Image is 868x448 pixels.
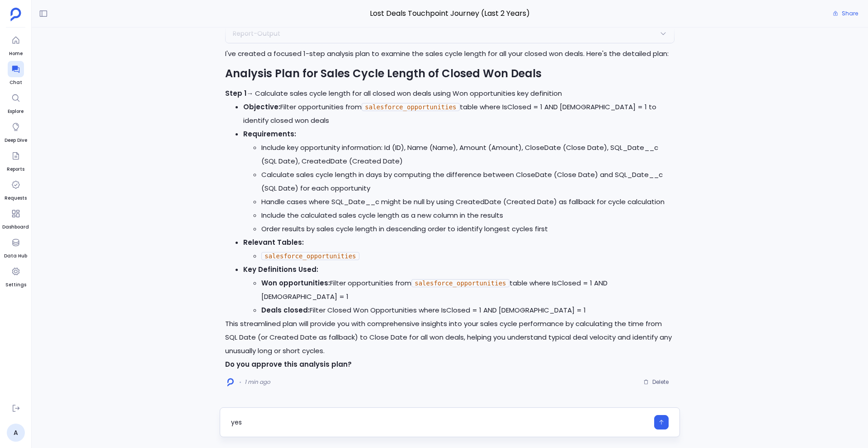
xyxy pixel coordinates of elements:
[2,205,29,231] a: Dashboard
[261,195,675,209] li: Handle cases where SQL_Date__c might be null by using CreatedDate (Created Date) as fallback for ...
[2,224,29,231] span: Dashboard
[231,418,649,427] textarea: yes
[8,61,24,86] a: Chat
[243,238,304,247] strong: Relevant Tables:
[245,378,270,386] span: 1 min ago
[261,168,675,195] li: Calculate sales cycle length in days by computing the difference between CloseDate (Close Date) a...
[261,303,675,317] li: Filter Closed Won Opportunities where IsClosed = 1 AND [DEMOGRAPHIC_DATA] = 1
[8,50,24,57] span: Home
[225,359,352,369] strong: Do you approve this analysis plan?
[261,222,675,236] li: Order results by sales cycle length in descending order to identify longest cycles first
[225,89,246,98] strong: Step 1
[8,79,24,86] span: Chat
[4,234,27,260] a: Data Hub
[261,209,675,222] li: Include the calculated sales cycle length as a new column in the results
[5,263,26,289] a: Settings
[5,195,27,202] span: Requests
[411,279,509,287] code: salesforce_opportunities
[5,137,27,144] span: Deep Dive
[220,8,680,19] span: Lost Deals Touchpoint Journey (Last 2 Years)
[227,378,234,387] img: logo
[261,252,359,260] code: salesforce_opportunities
[243,129,296,139] strong: Requirements:
[225,317,675,358] p: This streamlined plan will provide you with comprehensive insights into your sales cycle performa...
[261,278,330,288] strong: Won opportunities:
[842,10,858,17] span: Share
[5,119,27,144] a: Deep Dive
[225,47,675,61] p: I've created a focused 1-step analysis plan to examine the sales cycle length for all your closed...
[7,424,25,442] a: A
[261,305,310,315] strong: Deals closed:
[4,252,27,260] span: Data Hub
[8,90,24,115] a: Explore
[652,378,669,386] span: Delete
[243,265,318,274] strong: Key Definitions Used:
[5,177,27,202] a: Requests
[7,166,24,173] span: Reports
[261,141,675,168] li: Include key opportunity information: Id (ID), Name (Name), Amount (Amount), CloseDate (Close Date...
[10,8,21,21] img: petavue logo
[637,375,675,389] button: Delete
[8,108,24,115] span: Explore
[827,7,863,20] button: Share
[8,32,24,57] a: Home
[225,87,675,100] p: → Calculate sales cycle length for all closed won deals using Won opportunities key definition
[225,66,675,81] h2: Analysis Plan for Sales Cycle Length of Closed Won Deals
[243,102,280,112] strong: Objective:
[261,276,675,303] li: Filter opportunities from table where IsClosed = 1 AND [DEMOGRAPHIC_DATA] = 1
[7,148,24,173] a: Reports
[243,100,675,127] p: Filter opportunities from table where IsClosed = 1 AND [DEMOGRAPHIC_DATA] = 1 to identify closed ...
[362,103,459,111] code: salesforce_opportunities
[5,281,26,289] span: Settings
